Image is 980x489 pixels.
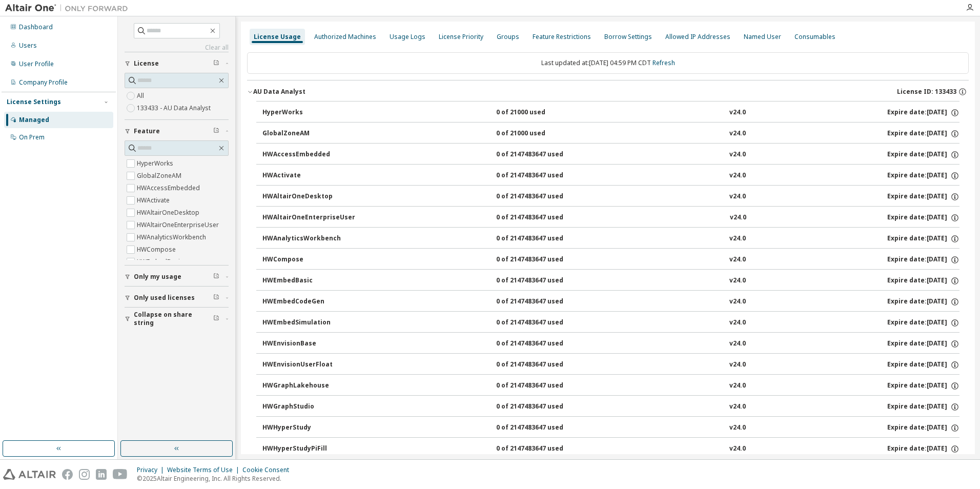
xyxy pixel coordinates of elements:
div: Authorized Machines [314,33,376,41]
div: Privacy [137,466,167,474]
div: v24.0 [729,255,746,264]
div: Expire date: [DATE] [887,381,959,391]
button: HWEmbedSimulation0 of 2147483647 usedv24.0Expire date:[DATE] [262,312,959,334]
div: License Usage [254,33,301,41]
button: Only my usage [125,266,229,288]
button: HyperWorks0 of 21000 usedv24.0Expire date:[DATE] [262,101,959,124]
div: 0 of 21000 used [496,129,588,138]
div: v24.0 [729,423,746,433]
button: HWEmbedBasic0 of 2147483647 usedv24.0Expire date:[DATE] [262,270,959,292]
div: Expire date: [DATE] [887,339,959,349]
div: Expire date: [DATE] [887,108,959,117]
label: HWEmbedBasic [137,256,185,268]
div: Expire date: [DATE] [887,213,959,222]
div: HyperWorks [262,108,355,117]
div: 0 of 2147483647 used [496,360,588,370]
div: 0 of 2147483647 used [496,297,588,307]
div: v24.0 [729,297,746,307]
div: 0 of 2147483647 used [496,339,588,349]
label: HWAltairOneEnterpriseUser [137,219,221,231]
label: HWCompose [137,243,178,256]
div: HWEmbedCodeGen [262,297,355,307]
div: 0 of 2147483647 used [496,381,588,391]
div: 0 of 2147483647 used [496,171,588,180]
div: Users [19,42,37,50]
label: HWAccessEmbedded [137,182,202,194]
img: instagram.svg [79,469,90,480]
div: v24.0 [729,129,746,138]
div: Groups [497,33,519,41]
div: 0 of 2147483647 used [496,234,588,243]
div: Allowed IP Addresses [665,33,730,41]
a: Refresh [652,58,675,67]
div: Expire date: [DATE] [887,255,959,264]
div: 0 of 2147483647 used [496,192,588,201]
div: Company Profile [19,78,68,87]
span: Clear filter [213,59,219,68]
span: Clear filter [213,273,219,281]
button: HWEnvisionUserFloat0 of 2147483647 usedv24.0Expire date:[DATE] [262,354,959,376]
span: Clear filter [213,294,219,302]
span: Clear filter [213,315,219,323]
div: HWActivate [262,171,355,180]
div: HWAccessEmbedded [262,150,355,159]
div: Usage Logs [390,33,425,41]
div: v24.0 [729,339,746,349]
button: HWCompose0 of 2147483647 usedv24.0Expire date:[DATE] [262,249,959,271]
span: License [134,59,159,68]
img: linkedin.svg [96,469,107,480]
div: HWGraphStudio [262,402,355,412]
button: Only used licenses [125,287,229,309]
div: HWEmbedSimulation [262,318,355,328]
div: Expire date: [DATE] [887,360,959,370]
div: Expire date: [DATE] [887,192,959,201]
div: Feature Restrictions [533,33,591,41]
div: HWEnvisionBase [262,339,355,349]
span: Clear filter [213,127,219,135]
button: HWEmbedCodeGen0 of 2147483647 usedv24.0Expire date:[DATE] [262,291,959,313]
div: 0 of 2147483647 used [496,255,588,264]
div: Dashboard [19,23,53,31]
div: v24.0 [729,150,746,159]
div: 0 of 2147483647 used [496,402,588,412]
div: Expire date: [DATE] [887,129,959,138]
div: v24.0 [729,234,746,243]
label: All [137,90,146,102]
button: HWEnvisionBase0 of 2147483647 usedv24.0Expire date:[DATE] [262,333,959,355]
div: Expire date: [DATE] [887,444,959,454]
div: v24.0 [729,402,746,412]
div: HWHyperStudyPiFill [262,444,355,454]
div: Expire date: [DATE] [887,402,959,412]
div: Expire date: [DATE] [887,318,959,328]
label: HWAnalyticsWorkbench [137,231,208,243]
a: Clear all [125,44,229,52]
div: 0 of 2147483647 used [496,444,588,454]
div: Expire date: [DATE] [887,297,959,307]
div: v24.0 [729,276,746,286]
div: v24.0 [729,360,746,370]
div: AU Data Analyst [253,88,305,96]
button: HWAltairOneEnterpriseUser0 of 2147483647 usedv24.0Expire date:[DATE] [262,207,959,229]
p: © 2025 Altair Engineering, Inc. All Rights Reserved. [137,474,295,483]
div: Expire date: [DATE] [887,423,959,433]
button: Collapse on share string [125,308,229,330]
img: Altair One [5,3,133,13]
div: 0 of 2147483647 used [496,276,588,286]
div: Expire date: [DATE] [887,234,959,243]
button: HWGraphStudio0 of 2147483647 usedv24.0Expire date:[DATE] [262,396,959,418]
button: License [125,52,229,75]
div: HWGraphLakehouse [262,381,355,391]
div: v24.0 [729,108,746,117]
div: 0 of 21000 used [496,108,588,117]
label: 133433 - AU Data Analyst [137,102,213,114]
span: Only my usage [134,273,181,281]
div: License Settings [7,98,61,106]
div: HWAnalyticsWorkbench [262,234,355,243]
div: Last updated at: [DATE] 04:59 PM CDT [247,52,969,74]
span: Collapse on share string [134,311,213,327]
div: HWEmbedBasic [262,276,355,286]
span: Only used licenses [134,294,195,302]
div: 0 of 2147483647 used [496,213,588,222]
div: v24.0 [729,318,746,328]
div: v24.0 [730,213,746,222]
